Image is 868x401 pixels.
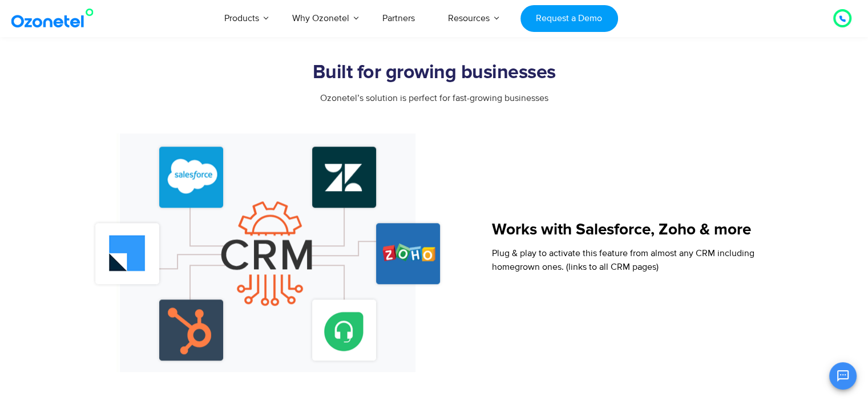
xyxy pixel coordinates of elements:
[78,62,791,84] h2: Built for growing businesses
[829,362,857,390] button: Open chat
[520,5,618,32] a: Request a Demo
[492,248,754,273] span: Plug & play to activate this feature from almost any CRM including homegrown ones. (links to all ...
[492,222,755,238] h5: Works with Salesforce, Zoho & more
[320,92,548,104] span: Ozonetel’s solution is perfect for fast-growing businesses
